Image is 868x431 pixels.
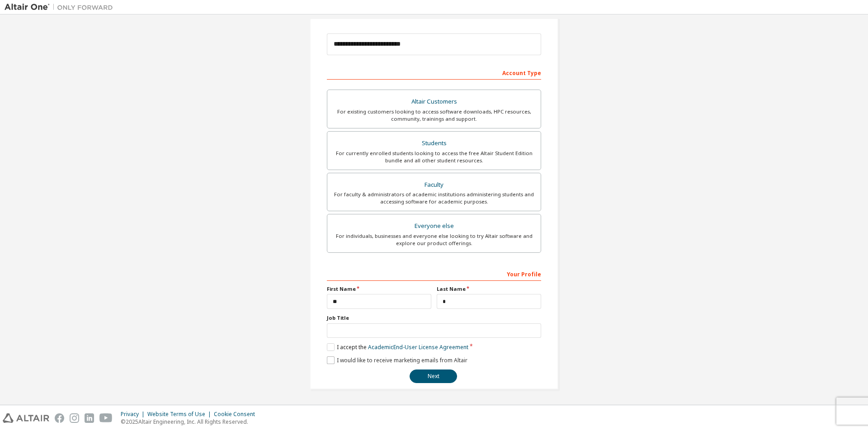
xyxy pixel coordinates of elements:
[3,413,49,423] img: altair_logo.svg
[147,411,214,418] div: Website Terms of Use
[327,285,431,293] label: First Name
[327,343,468,351] label: I accept the
[327,314,541,322] label: Job Title
[410,369,457,383] button: Next
[333,179,535,191] div: Faculty
[327,266,541,281] div: Your Profile
[121,411,147,418] div: Privacy
[214,411,260,418] div: Cookie Consent
[55,413,64,423] img: facebook.svg
[70,413,79,423] img: instagram.svg
[121,418,260,426] p: © 2025 Altair Engineering, Inc. All Rights Reserved.
[333,95,535,108] div: Altair Customers
[333,232,535,247] div: For individuals, businesses and everyone else looking to try Altair software and explore our prod...
[5,3,118,12] img: Altair One
[368,343,468,351] a: Academic End-User License Agreement
[333,220,535,232] div: Everyone else
[333,150,535,164] div: For currently enrolled students looking to access the free Altair Student Edition bundle and all ...
[85,413,94,423] img: linkedin.svg
[99,413,113,423] img: youtube.svg
[327,65,541,80] div: Account Type
[327,356,467,364] label: I would like to receive marketing emails from Altair
[333,191,535,205] div: For faculty & administrators of academic institutions administering students and accessing softwa...
[437,285,541,293] label: Last Name
[333,108,535,123] div: For existing customers looking to access software downloads, HPC resources, community, trainings ...
[333,137,535,150] div: Students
